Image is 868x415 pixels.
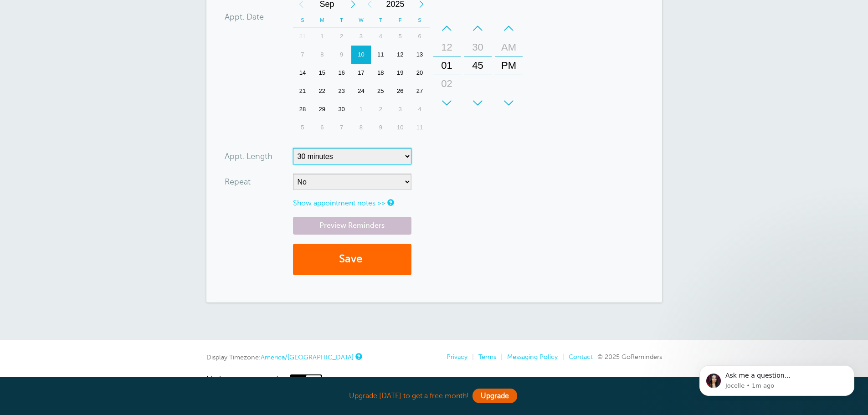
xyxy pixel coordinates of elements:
div: Sunday, September 28 [293,100,313,118]
div: Monday, September 15 [312,64,332,82]
div: Monday, September 8 [312,46,332,64]
div: 5 [390,27,410,46]
div: 25 [371,82,390,100]
div: Monday, September 22 [312,82,332,100]
div: Tuesday, September 9 [332,46,351,64]
div: 4 [371,27,390,46]
a: Messaging Policy [507,353,558,360]
div: Hours [433,19,461,112]
div: Wednesday, October 8 [351,118,371,137]
div: 1 [351,100,371,118]
div: 30 [332,100,351,118]
div: 18 [371,64,390,82]
div: Sunday, September 7 [293,46,313,64]
div: 3 [390,100,410,118]
div: 6 [312,118,332,137]
div: Saturday, September 27 [410,82,430,100]
div: Friday, October 10 [390,118,410,137]
div: Tuesday, September 23 [332,82,351,100]
div: Friday, September 12 [390,46,410,64]
div: Saturday, October 11 [410,118,430,137]
div: 24 [351,82,371,100]
div: Wednesday, September 3 [351,27,371,46]
div: Thursday, September 11 [371,46,390,64]
a: Preview Reminders [293,217,411,235]
div: Monday, October 6 [312,118,332,137]
div: Thursday, October 9 [371,118,390,137]
div: Tuesday, October 7 [332,118,351,137]
a: This is the timezone being used to display dates and times to you on this device. Click the timez... [355,354,361,359]
div: 23 [332,82,351,100]
th: W [351,13,371,27]
button: Save [293,244,411,275]
a: Notes are for internal use only, and are not visible to your clients. [387,200,393,205]
a: Privacy [447,353,467,360]
div: Thursday, October 2 [371,100,390,118]
div: 2 [371,100,390,118]
div: Wednesday, September 24 [351,82,371,100]
div: Saturday, September 13 [410,46,430,64]
li: | [467,353,474,361]
div: AM [498,38,520,56]
div: 2 [332,27,351,46]
div: 14 [293,64,313,82]
th: T [332,13,351,27]
label: Repeat [225,178,251,186]
span: © 2025 GoReminders [597,353,662,360]
div: 17 [351,64,371,82]
div: Display Timezone: [206,353,361,361]
div: 31 [293,27,313,46]
li: | [558,353,564,361]
div: 28 [293,100,313,118]
div: 21 [293,82,313,100]
div: 7 [293,46,313,64]
th: F [390,13,410,27]
div: Saturday, September 6 [410,27,430,46]
div: Friday, September 19 [390,64,410,82]
span: Off [306,375,321,385]
div: Monday, September 29 [312,100,332,118]
div: 16 [332,64,351,82]
div: 10 [351,46,371,64]
div: Friday, September 26 [390,82,410,100]
a: Show appointment notes >> [293,199,385,207]
div: 8 [312,46,332,64]
div: 01 [436,56,458,75]
div: 29 [312,100,332,118]
div: Tuesday, September 30 [332,100,351,118]
div: Sunday, August 31 [293,27,313,46]
div: 22 [312,82,332,100]
div: 27 [410,82,430,100]
div: Minutes [464,19,492,112]
div: Sunday, September 21 [293,82,313,100]
div: 19 [390,64,410,82]
div: Tuesday, September 16 [332,64,351,82]
div: 9 [371,118,390,137]
div: Thursday, September 18 [371,64,390,82]
div: Thursday, September 4 [371,27,390,46]
div: 11 [371,46,390,64]
th: S [410,13,430,27]
div: 03 [436,93,458,111]
div: 20 [410,64,430,82]
div: 11 [410,118,430,137]
a: Terms [478,353,496,360]
div: Upgrade [DATE] to get a free month! [206,386,662,406]
a: Upgrade [473,389,517,403]
div: 13 [410,46,430,64]
div: 3 [351,27,371,46]
span: High-contrast mode: [206,374,285,386]
div: 6 [410,27,430,46]
th: S [293,13,313,27]
div: 26 [390,82,410,100]
iframe: Intercom notifications message [686,357,868,401]
div: 12 [390,46,410,64]
div: Saturday, October 4 [410,100,430,118]
th: M [312,13,332,27]
div: 5 [293,118,313,137]
div: Wednesday, October 1 [351,100,371,118]
label: Appt. Date [225,13,264,21]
